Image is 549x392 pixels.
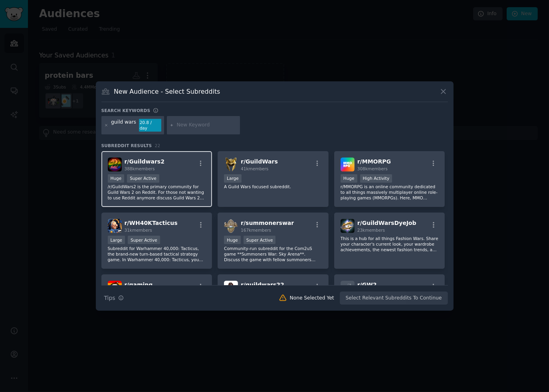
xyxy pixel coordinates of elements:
[357,158,391,165] span: r/ MMORPG
[114,87,220,96] h3: New Audience - Select Subreddits
[108,281,122,295] img: gaming
[104,294,115,302] span: Tips
[125,228,152,232] span: 31k members
[224,219,238,233] img: summonerswar
[244,236,276,244] div: Super Active
[241,220,294,226] span: r/ summonerswar
[360,174,392,183] div: High Activity
[101,291,127,305] button: Tips
[224,236,241,244] div: Huge
[128,236,160,244] div: Super Active
[357,220,416,226] span: r/ GuildWarsDyeJob
[155,143,161,148] span: 22
[125,282,153,288] span: r/ gaming
[176,122,237,129] input: New Keyword
[108,246,206,262] p: Subreddit for Warhammer 40,000: Tacticus, the brand-new turn-based tactical strategy game. In War...
[224,246,322,262] p: Community-run subreddit for the Com2uS game **Summoners War: Sky Arena**. Discuss the game with f...
[357,228,385,232] span: 23k members
[241,282,284,288] span: r/ guildwars22
[357,282,377,288] span: r/ GW2
[341,219,355,233] img: GuildWarsDyeJob
[108,219,122,233] img: WH40KTacticus
[341,236,439,252] p: This is a hub for all things Fashion Wars. Share your character's current look, your wardrobe ach...
[224,158,238,171] img: GuildWars
[101,143,152,148] span: Subreddit Results
[241,158,278,165] span: r/ GuildWars
[101,108,151,113] h3: Search keywords
[108,236,125,244] div: Large
[241,228,271,232] span: 167k members
[108,184,206,201] p: /r/GuildWars2 is the primary community for Guild Wars 2 on Reddit. For those not wanting to use R...
[224,281,238,295] img: guildwars22
[341,174,357,183] div: Huge
[139,119,161,132] div: 20.8 / day
[341,184,439,201] p: r/MMORPG is an online community dedicated to all things massively multiplayer online role-playing...
[290,295,334,302] div: None Selected Yet
[224,174,242,183] div: Large
[125,166,155,171] span: 388k members
[125,158,165,165] span: r/ Guildwars2
[341,158,355,171] img: MMORPG
[108,174,125,183] div: Huge
[241,166,268,171] span: 41k members
[111,119,136,132] div: guild wars
[108,158,122,171] img: Guildwars2
[224,184,322,189] p: A Guild Wars focused subreddit.
[125,220,178,226] span: r/ WH40KTacticus
[357,166,388,171] span: 308k members
[127,174,159,183] div: Super Active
